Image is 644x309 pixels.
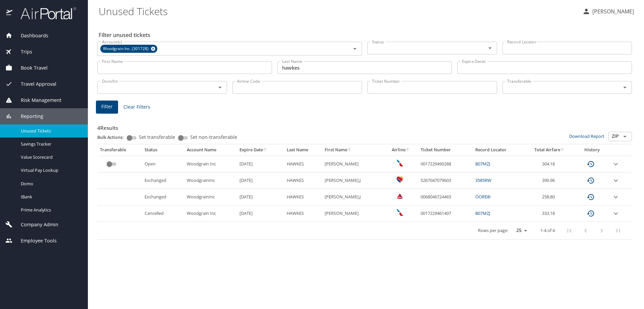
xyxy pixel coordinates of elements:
[478,228,508,233] p: Rows per page:
[21,128,80,134] span: Unused Tickets
[12,80,56,88] span: Travel Approval
[347,148,352,152] button: sort
[475,194,491,200] a: OORE8I
[12,32,48,39] span: Dashboards
[418,156,473,172] td: 0017229490288
[142,172,184,189] td: Exchanged
[396,160,403,166] img: American Airlines
[12,113,43,120] span: Reporting
[21,141,80,147] span: Savings Tracker
[184,156,237,172] td: Woodgrain Inc
[237,156,284,172] td: [DATE]
[12,221,58,228] span: Company Admin
[620,132,630,141] button: Open
[142,189,184,205] td: Exchanged
[396,209,403,216] img: American Airlines
[99,1,577,22] h1: Unused Tickets
[418,144,473,156] th: Ticket Number
[473,144,524,156] th: Record Locator
[215,83,225,92] button: Open
[485,43,495,53] button: Open
[12,96,61,104] span: Risk Management
[142,144,184,156] th: Status
[97,144,632,240] table: custom pagination table
[524,144,575,156] th: Total Airfare
[100,45,153,52] span: Woodgrain Inc. (301728)
[590,7,634,15] p: [PERSON_NAME]
[511,226,530,236] select: rows per page
[97,120,632,132] h3: 4 Results
[263,148,268,152] button: sort
[620,83,630,92] button: Open
[21,167,80,173] span: Virtual Pay Lookup
[190,135,237,140] span: Set non-transferable
[580,5,637,17] button: [PERSON_NAME]
[100,147,139,153] div: Transferable
[418,172,473,189] td: 5267047079603
[97,134,129,140] p: Bulk Actions:
[612,177,620,185] button: expand row
[139,135,175,140] span: Set transferable
[418,205,473,222] td: 0017229461497
[322,144,384,156] th: First Name
[322,172,384,189] td: [PERSON_NAME].J
[575,144,609,156] th: History
[100,45,157,53] div: Woodgrain Inc. (301728)
[12,48,32,55] span: Trips
[560,148,565,152] button: sort
[406,148,410,152] button: sort
[322,189,384,205] td: [PERSON_NAME].J
[123,103,150,111] span: Clear Filters
[350,44,360,53] button: Open
[142,205,184,222] td: Cancelled
[396,176,403,183] img: Southwest Airlines
[396,193,403,199] img: Delta Airlines
[237,189,284,205] td: [DATE]
[121,101,153,113] button: Clear Filters
[21,181,80,187] span: Domo
[524,156,575,172] td: 304.18
[184,189,237,205] td: WoodgrainInc
[6,7,13,20] img: icon-airportal.png
[524,172,575,189] td: 390.96
[21,154,80,160] span: Value Scorecard
[284,205,322,222] td: HAWKES
[612,209,620,218] button: expand row
[322,205,384,222] td: [PERSON_NAME]
[12,64,48,72] span: Book Travel
[99,30,633,40] h2: Filter unused tickets
[612,160,620,168] button: expand row
[184,172,237,189] td: WoodgrainInc
[284,156,322,172] td: HAWKES
[384,144,418,156] th: Airline
[569,133,604,139] a: Download Report
[284,172,322,189] td: HAWKES
[13,7,76,20] img: airportal-logo.png
[524,189,575,205] td: 258.80
[21,207,80,213] span: Prime Analytics
[524,205,575,222] td: 333.18
[101,103,113,111] span: Filter
[475,210,490,216] a: B07MZJ
[12,237,57,244] span: Employee Tools
[21,194,80,200] span: IBank
[237,144,284,156] th: Expire Date
[284,144,322,156] th: Last Name
[322,156,384,172] td: [PERSON_NAME]
[284,189,322,205] td: HAWKES
[237,205,284,222] td: [DATE]
[237,172,284,189] td: [DATE]
[184,205,237,222] td: Woodgrain Inc
[612,193,620,201] button: expand row
[96,101,118,114] button: Filter
[475,177,491,183] a: 3585RW
[184,144,237,156] th: Account Name
[418,189,473,205] td: 0068046724465
[142,156,184,172] td: Open
[475,161,490,167] a: B07MZJ
[540,228,555,233] p: 1-4 of 4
